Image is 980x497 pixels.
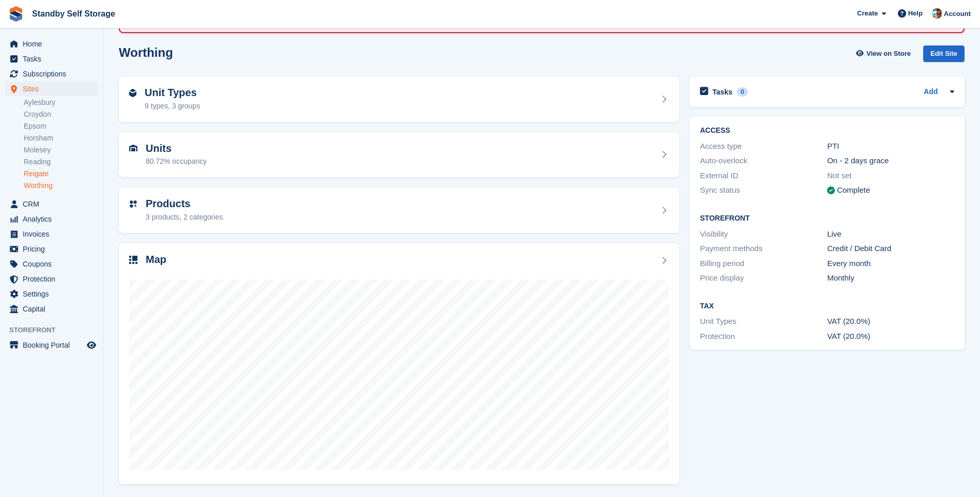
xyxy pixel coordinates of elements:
span: Storefront [9,325,103,335]
h2: Storefront [700,214,954,223]
img: map-icn-33ee37083ee616e46c38cad1a60f524a97daa1e2b2c8c0bc3eb3415660979fc1.svg [129,256,137,264]
div: 80.72% occupancy [146,156,207,167]
a: menu [5,242,98,256]
div: External ID [700,170,827,182]
div: Live [827,228,954,240]
div: Every month [827,258,954,270]
div: Price display [700,272,827,284]
div: 3 products, 2 categories [146,212,223,223]
a: menu [5,52,98,66]
a: Horsham [24,133,98,143]
div: Complete [837,184,870,196]
h2: Tasks [712,87,733,97]
span: Help [908,8,923,19]
h2: Worthing [119,45,173,59]
div: Not set [827,170,954,182]
div: Unit Types [700,316,827,328]
div: 9 types, 3 groups [145,101,200,112]
a: menu [5,287,98,301]
a: menu [5,302,98,316]
span: View on Store [866,49,911,59]
a: menu [5,37,98,51]
div: Access type [700,141,827,152]
span: CRM [23,197,85,211]
a: Map [119,243,679,485]
div: Auto-overlock [700,155,827,167]
h2: Products [146,198,223,210]
div: Payment methods [700,243,827,255]
span: Capital [23,302,85,316]
a: Edit Site [923,45,965,67]
img: custom-product-icn-752c56ca05d30b4aa98f6f15887a0e09747e85b44ffffa43cff429088544963d.svg [129,200,137,208]
a: menu [5,338,98,352]
div: Sync status [700,184,827,196]
span: Account [944,9,971,19]
div: VAT (20.0%) [827,331,954,343]
a: Molesey [24,145,98,155]
img: unit-icn-7be61d7bf1b0ce9d3e12c5938cc71ed9869f7b940bace4675aadf7bd6d80202e.svg [129,145,137,152]
a: View on Store [854,45,915,63]
div: Visibility [700,228,827,240]
a: Units 80.72% occupancy [119,132,679,178]
img: unit-type-icn-2b2737a686de81e16bb02015468b77c625bbabd49415b5ef34ead5e3b44a266d.svg [129,89,136,97]
h2: Tax [700,302,954,310]
div: Protection [700,331,827,343]
span: Booking Portal [23,338,85,352]
a: Unit Types 9 types, 3 groups [119,76,679,122]
a: Reigate [24,169,98,179]
h2: ACCESS [700,127,954,135]
span: Subscriptions [23,67,85,81]
a: Croydon [24,110,98,119]
span: Tasks [23,52,85,66]
a: menu [5,212,98,226]
img: stora-icon-8386f47178a22dfd0bd8f6a31ec36ba5ce8667c1dd55bd0f319d3a0aa187defe.svg [8,6,24,22]
span: Invoices [23,227,85,241]
a: Products 3 products, 2 categories [119,188,679,233]
img: Michael Walker [932,8,942,19]
span: Analytics [23,212,85,226]
a: Preview store [85,339,98,351]
span: Settings [23,287,85,301]
a: Epsom [24,121,98,131]
span: Pricing [23,242,85,256]
div: On - 2 days grace [827,155,954,167]
div: Monthly [827,272,954,284]
a: menu [5,272,98,286]
a: Add [924,86,938,98]
span: Home [23,37,85,51]
div: 0 [737,87,749,97]
h2: Units [146,143,207,154]
span: Sites [23,82,85,96]
span: Coupons [23,257,85,271]
a: menu [5,257,98,271]
div: Edit Site [923,45,965,63]
a: Aylesbury [24,98,98,107]
a: menu [5,82,98,96]
div: VAT (20.0%) [827,316,954,328]
a: Standby Self Storage [28,5,119,22]
a: menu [5,227,98,241]
h2: Unit Types [145,87,200,99]
span: Protection [23,272,85,286]
a: menu [5,197,98,211]
a: Reading [24,157,98,167]
a: Worthing [24,181,98,191]
h2: Map [146,254,166,266]
span: Create [857,8,878,19]
div: Billing period [700,258,827,270]
div: PTI [827,141,954,152]
a: menu [5,67,98,81]
div: Credit / Debit Card [827,243,954,255]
